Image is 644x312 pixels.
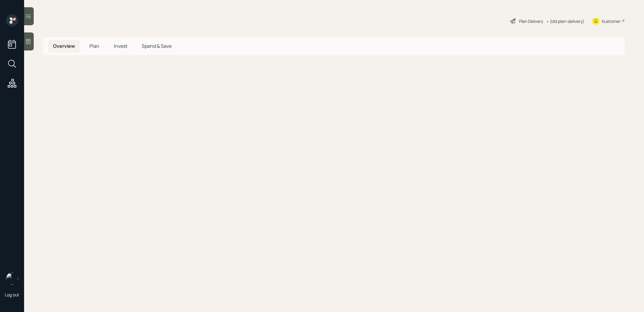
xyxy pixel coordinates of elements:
[142,43,172,49] span: Spend & Save
[89,43,99,49] span: Plan
[53,43,75,49] span: Overview
[519,18,543,24] div: Plan Delivery
[5,292,19,298] div: Log out
[114,43,127,49] span: Invest
[602,18,621,24] div: Kustomer
[6,273,18,285] img: treva-nostdahl-headshot.png
[546,18,584,24] div: • (old plan-delivery)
